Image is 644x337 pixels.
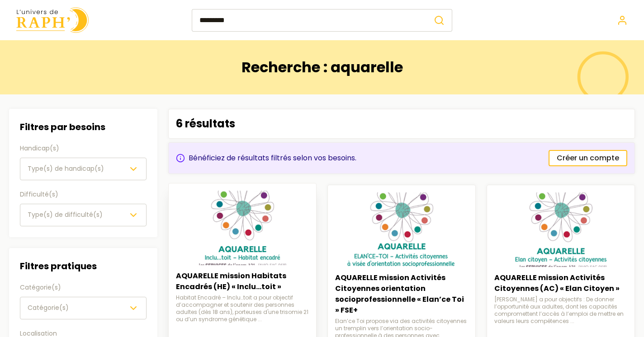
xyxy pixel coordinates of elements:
[28,303,69,312] span: Catégorie(s)
[557,153,619,164] span: Créer un compte
[20,189,147,200] label: Difficulté(s)
[549,150,627,166] a: Créer un compte
[617,15,628,26] a: Se connecter
[16,7,89,33] img: Univers de Raph logo
[20,120,147,134] h3: Filtres par besoins
[20,259,147,273] h3: Filtres pratiques
[20,297,147,319] button: Catégorie(s)
[426,9,452,32] button: Rechercher
[20,143,147,154] label: Handicap(s)
[176,117,235,131] p: 6 résultats
[176,153,356,164] div: Bénéficiez de résultats filtrés selon vos besoins.
[241,59,403,76] h1: Recherche : aquarelle
[20,204,147,226] button: Type(s) de difficulté(s)
[20,282,147,293] label: Catégorie(s)
[20,158,147,180] button: Type(s) de handicap(s)
[28,210,103,219] span: Type(s) de difficulté(s)
[28,164,104,173] span: Type(s) de handicap(s)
